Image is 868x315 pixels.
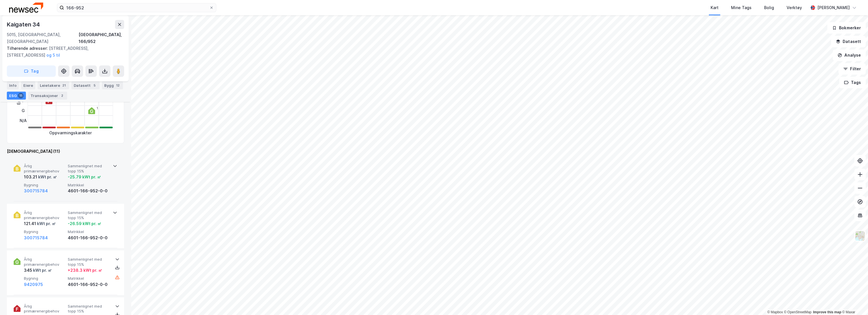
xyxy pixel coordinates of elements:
div: Transaksjoner [28,92,67,100]
span: Årlig primærenergibehov [24,210,65,220]
div: 5015, [GEOGRAPHIC_DATA], [GEOGRAPHIC_DATA] [7,31,79,45]
div: 121.41 [24,220,56,227]
div: Bygg [102,81,123,89]
div: Bolig [764,4,774,11]
div: N/A [20,116,27,125]
div: 21 [61,83,67,88]
input: Søk på adresse, matrikkel, gårdeiere, leietakere eller personer [64,3,209,12]
span: Sammenlignet med topp 15% [68,304,109,314]
div: Oppvarmingskarakter [49,129,92,136]
button: 300715784 [24,234,48,241]
a: Mapbox [767,310,783,314]
div: Kontrollprogram for chat [840,288,868,315]
div: kWt pr. ㎡ [36,220,56,227]
iframe: Chat Widget [840,288,868,315]
div: Kaigaten 34 [7,20,41,29]
a: OpenStreetMap [784,310,812,314]
div: kWt pr. ㎡ [37,174,57,180]
img: Z [855,230,865,241]
span: Tilhørende adresser: [7,46,49,51]
span: Årlig primærenergibehov [24,304,65,314]
div: 12 [115,83,121,88]
span: Matrikkel [68,229,109,234]
button: Filter [838,63,866,75]
div: 2 [59,93,65,98]
div: [PERSON_NAME] [817,4,850,11]
img: newsec-logo.f6e21ccffca1b3a03d2d.png [9,3,43,13]
span: Bygning [24,229,65,234]
div: + 238.3 kWt pr. ㎡ [68,267,102,274]
span: Sammenlignet med topp 15% [68,164,109,174]
div: 103.21 [24,174,57,180]
span: Bygning [24,183,65,188]
div: [STREET_ADDRESS], [STREET_ADDRESS] [7,45,120,59]
div: Eiere [21,81,35,89]
button: 9420975 [24,281,43,288]
div: 4601-166-952-0-0 [68,188,109,194]
button: Tag [7,65,56,77]
div: [DEMOGRAPHIC_DATA] (11) [7,148,124,155]
div: Leietakere [38,81,69,89]
span: Bygning [24,276,65,281]
a: Improve this map [813,310,841,314]
div: kWt pr. ㎡ [32,267,52,274]
span: Sammenlignet med topp 15% [68,210,109,220]
button: Bokmerker [827,22,866,34]
div: -26.59 kWt pr. ㎡ [68,220,101,227]
button: Datasett [831,36,866,47]
div: Verktøy [787,4,802,11]
div: Datasett [71,81,100,89]
span: Matrikkel [68,183,109,188]
div: G [20,106,27,116]
div: Kart [711,4,719,11]
div: 345 [24,267,52,274]
div: 4601-166-952-0-0 [68,234,109,241]
button: Tags [839,77,866,88]
span: Årlig primærenergibehov [24,257,65,267]
div: ESG [7,92,26,100]
span: Årlig primærenergibehov [24,164,65,174]
span: Matrikkel [68,276,109,281]
div: Mine Tags [731,4,752,11]
div: -25.79 kWt pr. ㎡ [68,174,101,180]
div: 11 [18,93,24,98]
div: Info [7,81,19,89]
span: Sammenlignet med topp 15% [68,257,109,267]
div: 4601-166-952-0-0 [68,281,109,288]
div: 1 [97,106,98,110]
div: 5 [92,83,97,88]
button: Analyse [833,50,866,61]
div: [GEOGRAPHIC_DATA], 166/952 [79,31,124,45]
button: 300715784 [24,188,48,194]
